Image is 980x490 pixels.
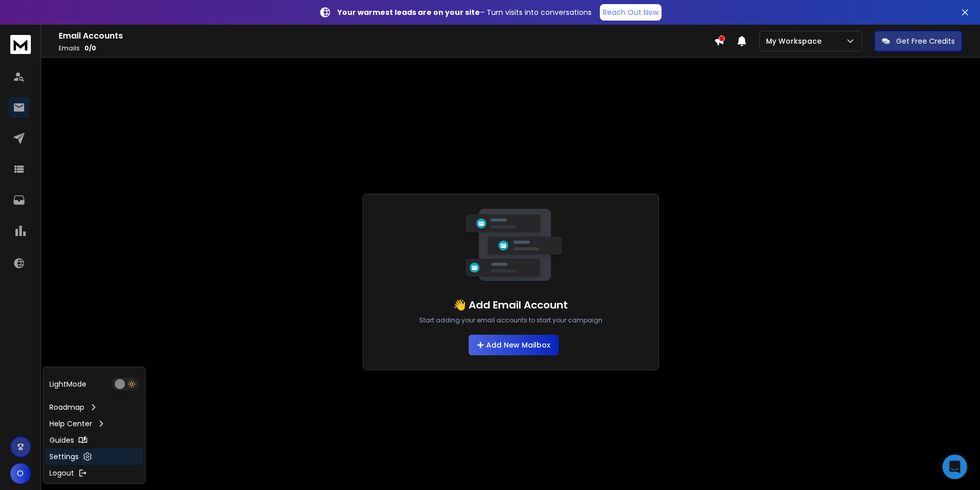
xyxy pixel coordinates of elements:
span: 0 / 0 [84,44,96,52]
button: Add New Mailbox [469,335,559,355]
strong: Your warmest leads are on your site [337,7,480,17]
img: logo [10,35,31,54]
p: Guides [49,435,74,445]
p: Get Free Credits [896,36,955,46]
a: Reach Out Now [600,4,662,21]
a: Guides [45,432,143,448]
h1: Email Accounts [59,30,714,42]
p: My Workspace [766,36,826,46]
p: Start adding your email accounts to start your campaign [419,316,602,324]
p: Emails : [59,44,714,52]
p: Roadmap [49,402,84,412]
p: Light Mode [49,379,86,389]
a: Help Center [45,415,143,432]
h1: 👋 Add Email Account [453,298,568,312]
p: Settings [49,451,79,462]
p: Help Center [49,419,92,429]
a: Roadmap [45,399,143,415]
p: Logout [49,468,74,478]
button: O [10,463,31,484]
a: Settings [45,448,143,465]
button: Get Free Credits [875,31,962,51]
p: Reach Out Now [603,7,658,17]
div: Open Intercom Messenger [942,455,967,479]
p: – Turn visits into conversations [337,7,592,17]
